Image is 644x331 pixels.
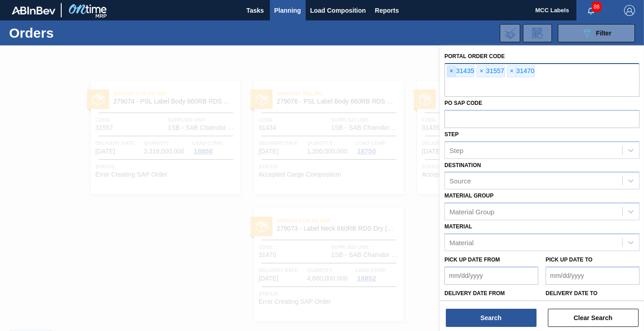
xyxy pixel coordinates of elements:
span: Reports [375,5,399,16]
span: Tasks [245,5,265,16]
label: Delivery Date from [444,290,505,296]
div: 31557 [477,65,504,77]
label: Pick up Date from [444,257,500,263]
input: mm/dd/yyyy [444,267,538,285]
h1: Orders [9,28,137,38]
span: Planning [274,5,301,16]
div: Order Review Request [523,24,552,42]
div: 31470 [507,65,535,77]
div: Material [449,238,473,246]
div: Source [449,177,471,185]
div: 31435 [447,65,474,77]
input: mm/dd/yyyy [546,267,639,285]
span: × [507,66,516,77]
label: Delivery Date to [546,290,597,296]
button: Filter [558,24,635,42]
img: Logout [624,5,635,16]
div: Material Group [449,208,494,216]
label: Step [444,131,459,138]
span: Filter [596,30,611,37]
span: × [477,66,486,77]
label: Material Group [444,193,493,199]
label: Material [444,223,472,230]
span: Load Composition [310,5,366,16]
label: Portal Order Code [444,53,505,59]
label: Destination [444,162,481,168]
label: PO SAP Code [444,100,482,106]
div: Import Order Negotiation [500,24,520,42]
label: Pick up Date to [546,257,592,263]
button: Notifications [576,4,605,17]
span: × [447,66,456,77]
div: Step [449,146,463,154]
img: TNhmsLtSVTkK8tSr43FrP2fwEKptu5GPRR3wAAAABJRU5ErkJggg== [12,6,55,15]
span: 88 [592,2,601,12]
